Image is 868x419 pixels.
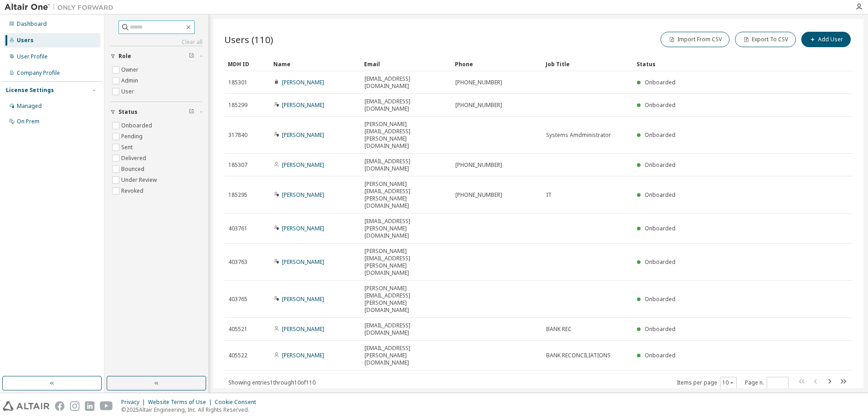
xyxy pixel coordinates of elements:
[17,37,34,44] div: Users
[365,322,447,336] span: [EMAIL_ADDRESS][DOMAIN_NAME]
[365,180,447,209] span: [PERSON_NAME][EMAIL_ADDRESS][PERSON_NAME][DOMAIN_NAME]
[282,258,324,266] a: [PERSON_NAME]
[17,69,60,77] div: Company Profile
[121,75,140,86] label: Admin
[121,185,145,196] label: Revoked
[365,218,447,239] span: [EMAIL_ADDRESS][PERSON_NAME][DOMAIN_NAME]
[273,57,357,71] div: Name
[55,401,64,411] img: facebook.svg
[636,57,805,71] div: Status
[546,57,629,71] div: Job Title
[282,224,324,232] a: [PERSON_NAME]
[6,87,54,94] div: License Settings
[85,401,94,411] img: linkedin.svg
[282,101,324,109] a: [PERSON_NAME]
[189,108,194,116] span: Clear filter
[455,79,502,86] span: [PHONE_NUMBER]
[228,326,247,333] span: 405521
[100,401,113,411] img: youtube.svg
[121,86,136,97] label: User
[121,64,140,75] label: Owner
[745,377,789,389] span: Page n.
[228,191,247,199] span: 185295
[722,379,735,386] button: 10
[365,248,447,277] span: [PERSON_NAME][EMAIL_ADDRESS][PERSON_NAME][DOMAIN_NAME]
[215,399,261,406] div: Cookie Consent
[282,325,324,333] a: [PERSON_NAME]
[228,132,247,139] span: 317840
[121,164,146,175] label: Bounced
[282,78,324,86] a: [PERSON_NAME]
[17,118,39,125] div: On Prem
[224,33,273,46] span: Users (110)
[148,399,215,406] div: Website Terms of Use
[110,46,202,66] button: Role
[455,102,502,109] span: [PHONE_NUMBER]
[455,191,502,199] span: [PHONE_NUMBER]
[118,108,138,116] span: Status
[228,225,247,232] span: 403761
[17,53,48,60] div: User Profile
[455,161,502,169] span: [PHONE_NUMBER]
[677,377,737,389] span: Items per page
[282,351,324,359] a: [PERSON_NAME]
[121,153,148,164] label: Delivered
[645,258,676,266] span: Onboarded
[121,120,154,131] label: Onboarded
[5,3,118,12] img: Altair One
[645,351,676,359] span: Onboarded
[546,132,611,139] span: Systems Amdministrator
[365,158,447,172] span: [EMAIL_ADDRESS][DOMAIN_NAME]
[228,161,247,169] span: 185307
[661,32,730,47] button: Import From CSV
[455,57,538,71] div: Phone
[364,57,448,71] div: Email
[17,20,47,28] div: Dashboard
[365,75,447,90] span: [EMAIL_ADDRESS][DOMAIN_NAME]
[189,53,194,60] span: Clear filter
[365,98,447,112] span: [EMAIL_ADDRESS][DOMAIN_NAME]
[228,102,247,109] span: 185299
[118,53,131,60] span: Role
[228,79,247,86] span: 185301
[645,131,676,139] span: Onboarded
[282,191,324,199] a: [PERSON_NAME]
[282,295,324,303] a: [PERSON_NAME]
[110,39,202,46] a: Clear all
[546,191,552,199] span: IT
[228,258,247,266] span: 403763
[645,224,676,232] span: Onboarded
[121,142,134,153] label: Sent
[801,32,851,47] button: Add User
[365,121,447,150] span: [PERSON_NAME][EMAIL_ADDRESS][PERSON_NAME][DOMAIN_NAME]
[645,191,676,199] span: Onboarded
[228,379,316,386] span: Showing entries 1 through 10 of 110
[546,326,572,333] span: BANK REC
[645,325,676,333] span: Onboarded
[228,57,266,71] div: MDH ID
[121,399,148,406] div: Privacy
[121,175,158,185] label: Under Review
[228,296,247,303] span: 403765
[645,78,676,86] span: Onboarded
[228,352,247,359] span: 405522
[282,161,324,169] a: [PERSON_NAME]
[645,295,676,303] span: Onboarded
[70,401,79,411] img: instagram.svg
[282,131,324,139] a: [PERSON_NAME]
[121,406,261,414] p: © 2025 Altair Engineering, Inc. All Rights Reserved.
[3,401,49,411] img: altair_logo.svg
[365,345,447,366] span: [EMAIL_ADDRESS][PERSON_NAME][DOMAIN_NAME]
[645,161,676,169] span: Onboarded
[546,352,611,359] span: BANK RECONCILIATIONS
[121,131,144,142] label: Pending
[735,32,796,47] button: Export To CSV
[17,102,42,110] div: Managed
[365,285,447,314] span: [PERSON_NAME][EMAIL_ADDRESS][PERSON_NAME][DOMAIN_NAME]
[110,102,202,122] button: Status
[645,101,676,109] span: Onboarded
